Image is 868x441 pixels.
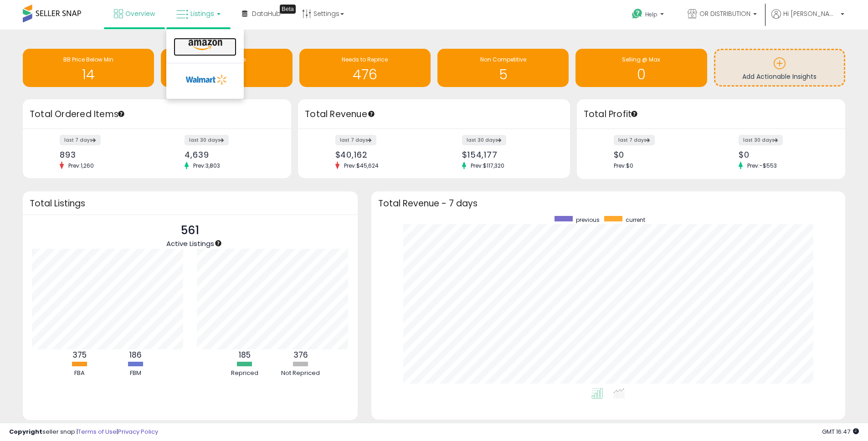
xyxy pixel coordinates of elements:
[214,239,222,247] div: Tooltip anchor
[822,427,859,436] span: 2025-10-8 16:47 GMT
[342,56,388,63] span: Needs to Reprice
[117,110,125,118] div: Tooltip anchor
[293,349,308,360] b: 376
[217,369,272,378] div: Repriced
[185,135,229,145] label: last 30 days
[645,10,657,18] span: Help
[622,56,660,63] span: Selling @ Max
[437,49,569,87] a: Non Competitive 5
[60,150,150,159] div: 893
[161,49,292,87] a: Inventory Age 0
[165,67,288,82] h1: 0
[166,222,214,239] p: 561
[626,216,645,224] span: current
[9,428,158,436] div: seller snap | |
[630,110,638,118] div: Tooltip anchor
[23,49,154,87] a: BB Price Below Min 14
[9,427,42,436] strong: Copyright
[335,150,427,159] div: $40,162
[52,369,107,378] div: FBA
[239,349,251,360] b: 185
[30,108,284,121] h3: Total Ordered Items
[699,9,750,18] span: OR DISTRIBUTION
[64,162,98,169] span: Prev: 1,260
[129,349,142,360] b: 186
[739,135,783,145] label: last 30 days
[575,49,707,87] a: Selling @ Max 0
[783,9,838,18] span: Hi [PERSON_NAME]
[252,9,281,18] span: DataHub
[273,369,328,378] div: Not Repriced
[280,5,296,14] div: Tooltip anchor
[27,67,149,82] h1: 14
[739,150,829,159] div: $0
[339,162,383,169] span: Prev: $45,624
[480,56,526,63] span: Non Competitive
[63,56,113,63] span: BB Price Below Min
[190,9,214,18] span: Listings
[442,67,564,82] h1: 5
[335,135,376,145] label: last 7 days
[614,150,704,159] div: $0
[614,162,633,169] span: Prev: $0
[60,135,101,145] label: last 7 days
[378,200,838,207] h3: Total Revenue - 7 days
[305,108,563,121] h3: Total Revenue
[108,369,163,378] div: FBM
[771,9,844,30] a: Hi [PERSON_NAME]
[743,162,781,169] span: Prev: -$553
[576,216,600,224] span: previous
[584,108,838,121] h3: Total Profit
[614,135,655,145] label: last 7 days
[625,1,673,30] a: Help
[185,150,275,159] div: 4,639
[166,239,214,248] span: Active Listings
[466,162,509,169] span: Prev: $117,320
[208,56,246,63] span: Inventory Age
[78,427,117,436] a: Terms of Use
[742,72,817,81] span: Add Actionable Insights
[118,427,158,436] a: Privacy Policy
[462,150,554,159] div: $154,177
[30,200,351,207] h3: Total Listings
[304,67,426,82] h1: 476
[299,49,431,87] a: Needs to Reprice 476
[367,110,375,118] div: Tooltip anchor
[125,9,155,18] span: Overview
[715,50,844,85] a: Add Actionable Insights
[632,8,643,20] i: Get Help
[580,67,702,82] h1: 0
[72,349,87,360] b: 375
[189,162,225,169] span: Prev: 3,803
[462,135,506,145] label: last 30 days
